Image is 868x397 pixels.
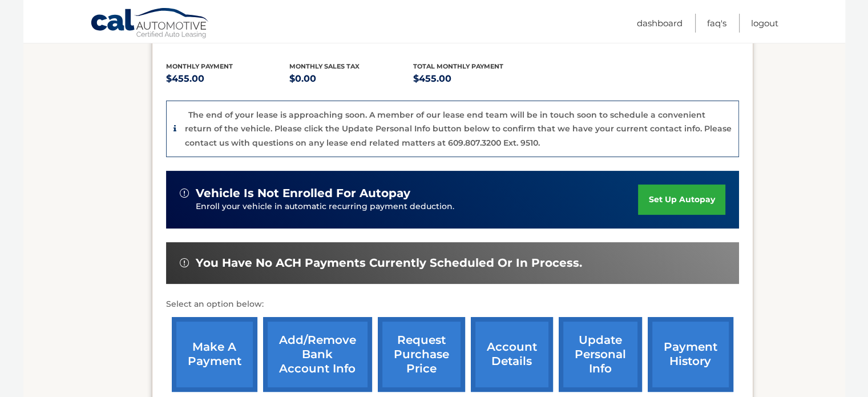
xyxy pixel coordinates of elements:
span: You have no ACH payments currently scheduled or in process. [196,256,582,270]
span: Total Monthly Payment [413,62,503,70]
p: $455.00 [166,71,290,87]
a: account details [471,317,553,392]
p: $0.00 [289,71,413,87]
p: Enroll your vehicle in automatic recurring payment deduction. [196,200,639,213]
img: alert-white.svg [180,189,189,198]
span: Monthly Payment [166,62,233,70]
a: request purchase price [378,317,465,392]
a: FAQ's [707,14,726,33]
a: Add/Remove bank account info [263,317,372,392]
a: Logout [751,14,778,33]
p: Select an option below: [166,298,739,311]
p: The end of your lease is approaching soon. A member of our lease end team will be in touch soon t... [185,110,732,148]
a: Dashboard [637,14,683,33]
a: Cal Automotive [90,7,210,41]
p: $455.00 [413,71,537,87]
img: alert-white.svg [180,258,189,267]
span: Monthly sales Tax [289,62,360,70]
a: update personal info [559,317,642,392]
a: make a payment [172,317,257,392]
span: vehicle is not enrolled for autopay [196,186,410,200]
a: set up autopay [638,185,725,215]
a: payment history [648,317,733,392]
